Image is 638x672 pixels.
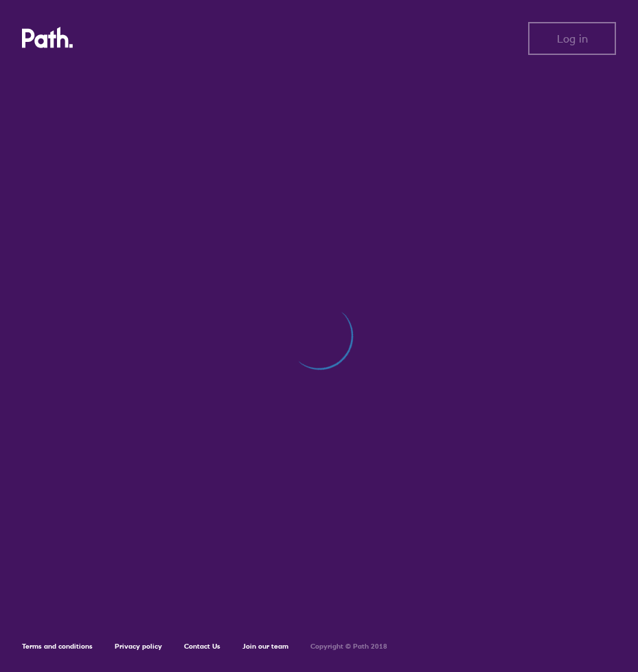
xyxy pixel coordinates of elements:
button: Log in [528,22,616,55]
a: Contact Us [184,642,220,651]
a: Privacy policy [115,642,162,651]
h6: Copyright © Path 2018 [310,642,387,651]
a: Join our team [242,642,288,651]
span: Log in [557,32,588,45]
a: Terms and conditions [22,642,93,651]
